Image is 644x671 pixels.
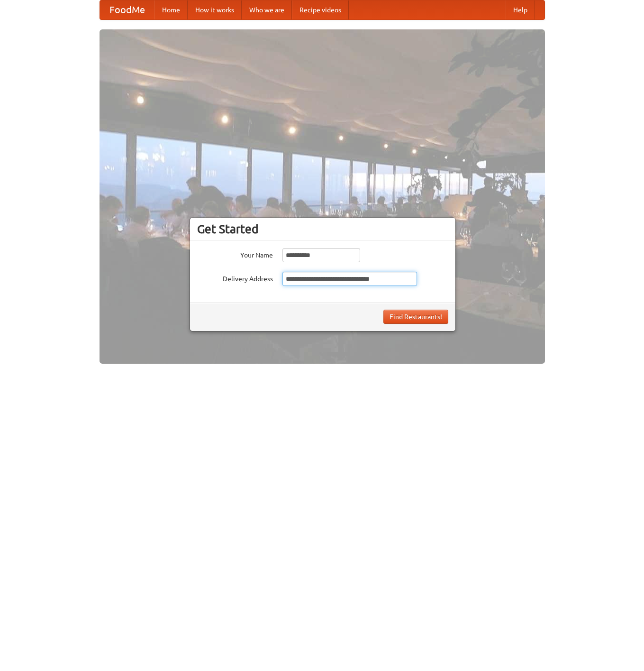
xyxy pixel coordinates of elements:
a: Help [506,0,535,19]
a: Home [154,0,188,19]
label: Your Name [197,248,273,260]
label: Delivery Address [197,272,273,284]
a: Recipe videos [292,0,349,19]
a: How it works [188,0,242,19]
h3: Get Started [197,222,448,236]
button: Find Restaurants! [383,310,448,324]
a: FoodMe [100,0,154,19]
a: Who we are [242,0,292,19]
